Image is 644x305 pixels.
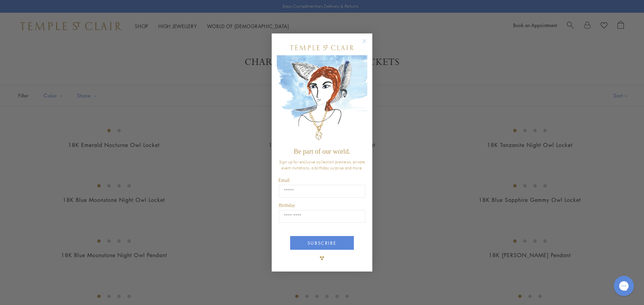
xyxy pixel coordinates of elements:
button: Close dialog [364,40,372,49]
iframe: Gorgias live chat messenger [610,274,637,298]
img: TSC [315,251,329,265]
input: Email [279,185,365,198]
span: Be part of our world. [294,148,350,155]
span: Email [278,178,289,183]
img: Temple St. Clair [290,45,354,50]
span: Sign up for exclusive collection previews, private event invitations, a birthday surprise and more. [279,159,365,171]
span: Birthday [279,203,295,208]
img: c4a9eb12-d91a-4d4a-8ee0-386386f4f338.jpeg [277,55,367,145]
button: SUBSCRIBE [290,236,354,250]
